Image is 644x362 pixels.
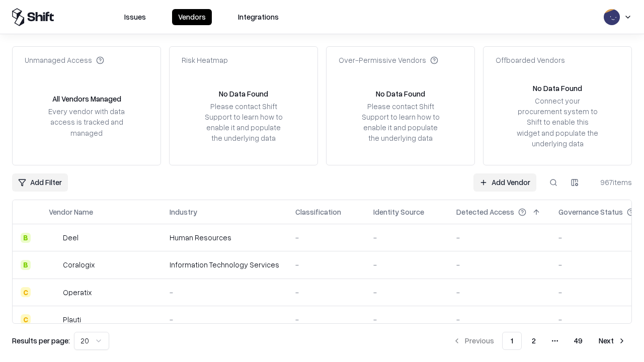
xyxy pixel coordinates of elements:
[592,177,632,188] div: 967 items
[21,233,31,243] div: B
[63,259,95,270] div: Coralogix
[373,207,424,217] div: Identity Source
[12,335,70,346] p: Results per page:
[295,207,341,217] div: Classification
[295,287,357,298] div: -
[516,96,599,149] div: Connect your procurement system to Shift to enable this widget and populate the underlying data
[456,207,514,217] div: Detected Access
[52,94,121,104] div: All Vendors Managed
[593,332,632,350] button: Next
[63,314,81,325] div: Plauti
[49,287,59,297] img: Operatix
[49,207,93,217] div: Vendor Name
[373,259,440,270] div: -
[12,173,68,192] button: Add Filter
[533,83,582,94] div: No Data Found
[456,287,542,298] div: -
[170,207,197,217] div: Industry
[25,55,104,65] div: Unmanaged Access
[295,314,357,325] div: -
[473,173,536,192] a: Add Vendor
[21,314,31,324] div: C
[359,101,442,144] div: Please contact Shift Support to learn how to enable it and populate the underlying data
[373,232,440,243] div: -
[558,207,623,217] div: Governance Status
[21,287,31,297] div: C
[21,260,31,270] div: B
[202,101,285,144] div: Please contact Shift Support to learn how to enable it and populate the underlying data
[456,314,542,325] div: -
[496,55,565,65] div: Offboarded Vendors
[339,55,438,65] div: Over-Permissive Vendors
[524,332,544,350] button: 2
[295,232,357,243] div: -
[373,287,440,298] div: -
[295,259,357,270] div: -
[49,314,59,324] img: Plauti
[447,332,632,350] nav: pagination
[170,314,279,325] div: -
[566,332,591,350] button: 49
[170,232,279,243] div: Human Resources
[502,332,522,350] button: 1
[49,233,59,243] img: Deel
[172,9,212,25] button: Vendors
[376,88,425,99] div: No Data Found
[170,287,279,298] div: -
[219,88,268,99] div: No Data Found
[170,259,279,270] div: Information Technology Services
[373,314,440,325] div: -
[456,259,542,270] div: -
[182,55,228,65] div: Risk Heatmap
[118,9,152,25] button: Issues
[63,287,92,298] div: Operatix
[63,232,78,243] div: Deel
[456,232,542,243] div: -
[45,106,128,138] div: Every vendor with data access is tracked and managed
[232,9,285,25] button: Integrations
[49,260,59,270] img: Coralogix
